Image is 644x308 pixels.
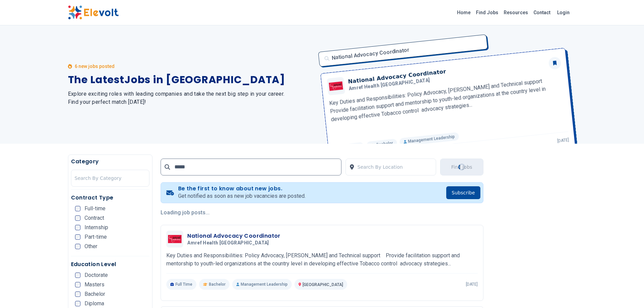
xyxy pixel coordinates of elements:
p: Get notified as soon as new job vacancies are posted. [178,192,306,200]
p: Loading job posts... [161,209,483,217]
span: Internship [85,225,108,230]
h5: Category [71,158,150,166]
h1: The Latest Jobs in [GEOGRAPHIC_DATA] [68,74,314,86]
span: Masters [85,282,104,287]
h4: Be the first to know about new jobs. [178,185,306,192]
p: Management Leadership [232,279,292,290]
span: Contract [85,215,104,221]
span: Doctorate [85,273,108,278]
button: Find JobsLoading... [440,159,483,175]
input: Diploma [75,301,80,306]
a: Resources [501,7,531,18]
p: 6 new jobs posted [75,63,115,70]
h3: National Advocacy Coordinator [187,232,281,240]
h5: Education Level [71,260,150,268]
a: Contact [531,7,553,18]
button: Subscribe [446,186,480,199]
a: Home [454,7,473,18]
input: Full-time [75,206,80,211]
img: Elevolt [68,5,119,20]
span: Amref Health [GEOGRAPHIC_DATA] [187,240,269,246]
iframe: Chat Widget [610,276,644,308]
p: Full Time [166,279,196,290]
input: Other [75,244,80,249]
a: Find Jobs [473,7,501,18]
input: Doctorate [75,273,80,278]
span: Full-time [85,206,105,211]
p: [DATE] [466,282,478,287]
h2: Explore exciting roles with leading companies and take the next big step in your career. Find you... [68,90,314,106]
span: Bachelor [85,291,105,297]
input: Bachelor [75,291,80,297]
span: Diploma [85,301,104,306]
span: Other [85,244,97,249]
input: Masters [75,282,80,287]
h5: Contract Type [71,194,150,202]
span: [GEOGRAPHIC_DATA] [303,282,343,287]
a: Login [553,6,574,19]
span: Part-time [85,234,107,240]
a: Amref Health AfricaNational Advocacy CoordinatorAmref Health [GEOGRAPHIC_DATA]Key Duties and Resp... [166,231,478,290]
input: Contract [75,215,80,221]
input: Part-time [75,234,80,240]
p: Key Duties and Responsibilities: Policy Advocacy, [PERSON_NAME] and Technical support Provide fac... [166,252,478,268]
img: Amref Health Africa [168,235,182,243]
span: Bachelor [209,282,225,287]
input: Internship [75,225,80,230]
div: Loading... [457,163,466,171]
